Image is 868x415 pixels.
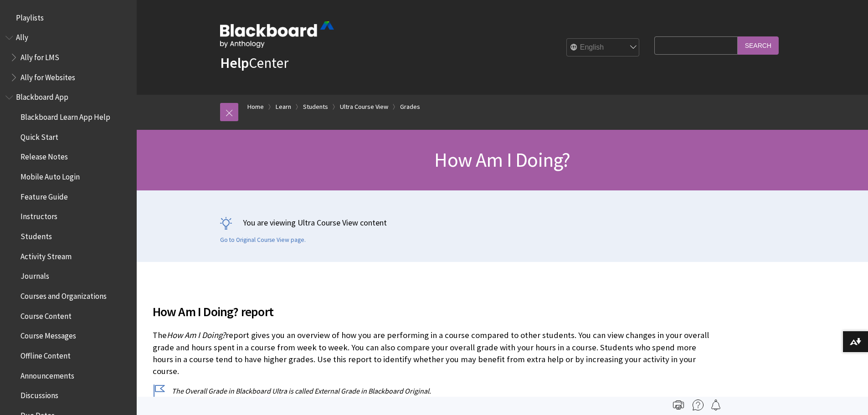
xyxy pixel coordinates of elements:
[220,21,334,48] img: Blackboard by Anthology
[400,101,420,113] a: Grades
[153,386,718,396] p: The Overall Grade in Blackboard Ultra is called External Grade in Blackboard Original.
[16,10,44,22] span: Playlists
[21,269,49,281] span: Journals
[21,368,74,380] span: Announcements
[21,348,71,360] span: Offline Content
[167,330,226,340] span: How Am I Doing?
[434,147,570,172] span: How Am I Doing?
[21,328,76,341] span: Course Messages
[21,189,68,201] span: Feature Guide
[153,329,718,377] p: The report gives you an overview of how you are performing in a course compared to other students...
[567,39,640,57] select: Site Language Selector
[220,54,249,72] strong: Help
[303,101,328,113] a: Students
[340,101,388,113] a: Ultra Course View
[21,308,72,321] span: Course Content
[5,10,131,26] nav: Book outline for Playlists
[21,109,110,122] span: Blackboard Learn App Help
[738,36,779,54] input: Search
[247,101,264,113] a: Home
[220,54,288,72] a: HelpCenter
[21,288,107,301] span: Courses and Organizations
[21,388,58,400] span: Discussions
[710,400,721,410] img: Follow this page
[21,70,75,82] span: Ally for Websites
[21,209,57,221] span: Instructors
[673,400,684,410] img: Print
[21,129,58,142] span: Quick Start
[5,30,131,85] nav: Book outline for Anthology Ally Help
[153,302,718,321] span: How Am I Doing? report
[693,400,704,410] img: More help
[21,50,59,62] span: Ally for LMS
[220,236,306,244] a: Go to Original Course View page.
[276,101,291,113] a: Learn
[21,149,68,162] span: Release Notes
[21,169,80,181] span: Mobile Auto Login
[16,90,68,102] span: Blackboard App
[21,249,72,261] span: Activity Stream
[220,217,785,228] p: You are viewing Ultra Course View content
[21,229,52,241] span: Students
[16,30,28,42] span: Ally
